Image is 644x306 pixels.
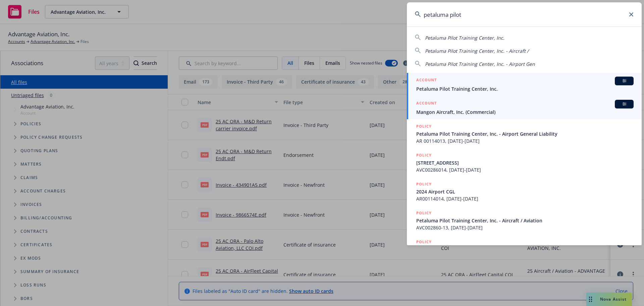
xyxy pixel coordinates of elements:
a: POLICY[STREET_ADDRESS]AVC00286014, [DATE]-[DATE] [407,148,642,177]
h5: POLICY [416,181,432,187]
span: Petaluma Pilot Training Center, Inc. - Aircraft / Aviation [416,217,634,224]
span: AVC002860-13, [DATE]-[DATE] [416,224,634,231]
input: Search... [407,2,642,27]
h5: ACCOUNT [416,100,437,108]
span: AVC00286014, [DATE]-[DATE] [416,166,634,173]
a: POLICY2024 Airport CGLAR00114014, [DATE]-[DATE] [407,177,642,206]
span: Mangon Aircraft, Inc. (Commercial) [416,108,634,116]
span: Petaluma Pilot Training Center, Inc. - Airport General Liability [416,130,634,137]
h5: ACCOUNT [416,77,437,85]
a: ACCOUNTBIMangon Aircraft, Inc. (Commercial) [407,96,642,119]
span: BI [618,101,631,107]
h5: POLICY [416,210,432,216]
a: POLICYPetaluma Pilot Training Center, Inc. - Airport General LiabilityAR 00114013, [DATE]-[DATE] [407,119,642,148]
h5: POLICY [416,152,432,159]
span: Petaluma Pilot Training Center, Inc. [425,35,504,41]
span: AR 00114013, [DATE]-[DATE] [416,137,634,144]
h5: POLICY [416,123,432,130]
span: Petaluma Pilot Training Center, Inc. [416,85,634,92]
span: AR00114014, [DATE]-[DATE] [416,195,634,202]
span: 2024 Airport CGL [416,188,634,195]
h5: POLICY [416,238,432,245]
a: POLICY [407,235,642,264]
a: POLICYPetaluma Pilot Training Center, Inc. - Aircraft / AviationAVC002860-13, [DATE]-[DATE] [407,206,642,235]
a: ACCOUNTBIPetaluma Pilot Training Center, Inc. [407,73,642,96]
span: [STREET_ADDRESS] [416,159,634,166]
span: Petaluma Pilot Training Center, Inc. - Aircraft / [425,48,529,54]
span: BI [618,78,631,84]
span: Petaluma Pilot Training Center, Inc. - Airport Gen [425,61,535,67]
